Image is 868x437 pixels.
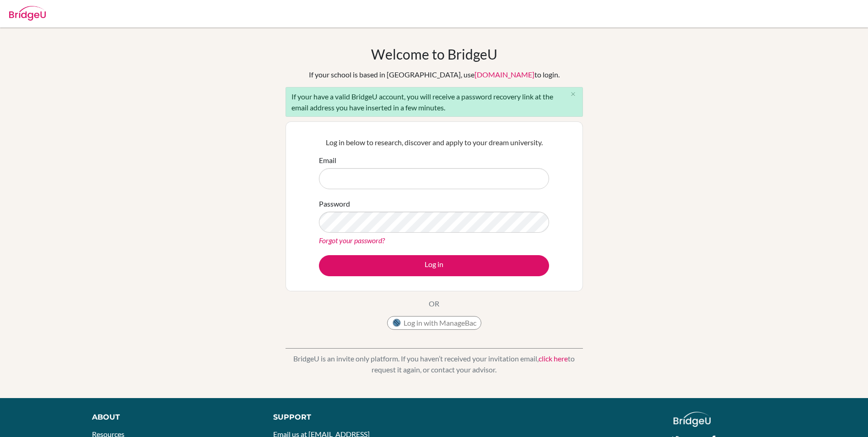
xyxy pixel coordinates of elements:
h1: Welcome to BridgeU [371,46,497,62]
button: Log in with ManageBac [387,316,481,330]
a: Forgot your password? [319,236,385,245]
img: Bridge-U [9,6,46,21]
p: BridgeU is an invite only platform. If you haven’t received your invitation email, to request it ... [286,353,583,375]
button: Log in [319,255,549,276]
label: Password [319,198,350,209]
a: [DOMAIN_NAME] [474,70,534,79]
div: Support [273,412,423,423]
p: Log in below to research, discover and apply to your dream university. [319,137,549,148]
i: close [570,91,577,98]
img: logo_white@2x-f4f0deed5e89b7ecb1c2cc34c3e3d731f90f0f143d5ea2071677605dd97b5244.png [674,412,711,427]
div: About [92,412,253,423]
div: If your school is based in [GEOGRAPHIC_DATA], use to login. [309,69,560,80]
label: Email [319,155,336,166]
button: Close [564,87,582,101]
a: click here [539,354,568,363]
p: OR [429,298,439,309]
div: If your have a valid BridgeU account, you will receive a password recovery link at the email addr... [286,87,583,117]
